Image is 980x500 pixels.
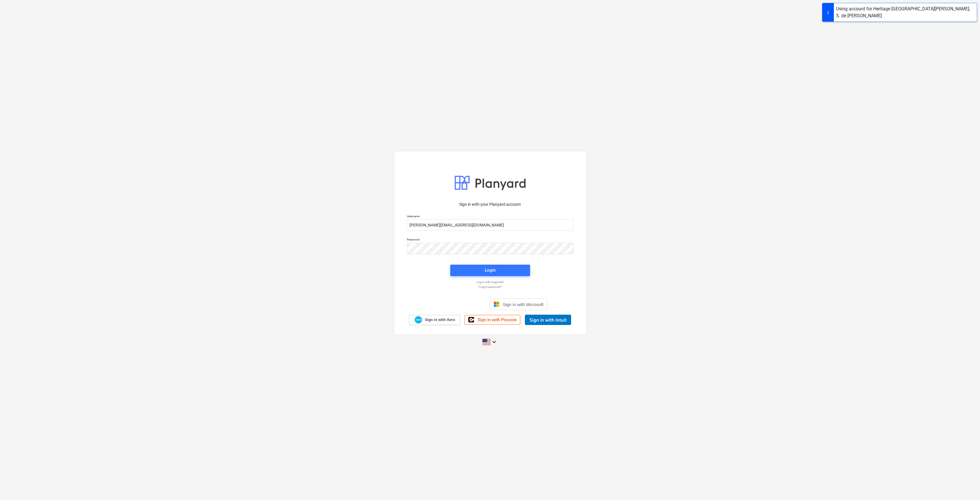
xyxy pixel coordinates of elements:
img: Microsoft logo [494,301,499,307]
img: Xero logo [415,316,422,324]
span: Sign in with Xero [425,317,455,322]
input: Username [407,219,573,231]
span: Sign in with Procore [478,317,517,322]
p: Sign in with your Planyard account [407,201,573,207]
i: keyboard_arrow_down [491,339,498,345]
p: Password [407,238,573,243]
a: Log in with magic link [404,280,576,284]
span: Sign in with Microsoft [503,302,544,307]
iframe: Sign in with Google Button [430,298,488,311]
div: Login [485,266,496,274]
a: Sign in with Procore [465,315,520,325]
a: Forgot password? [404,285,576,289]
a: Sign in with Xero [409,315,460,325]
p: Username [407,214,573,219]
div: Using account for Heritage [GEOGRAPHIC_DATA][PERSON_NAME], S. de [PERSON_NAME] [836,5,975,19]
button: Login [450,265,530,276]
